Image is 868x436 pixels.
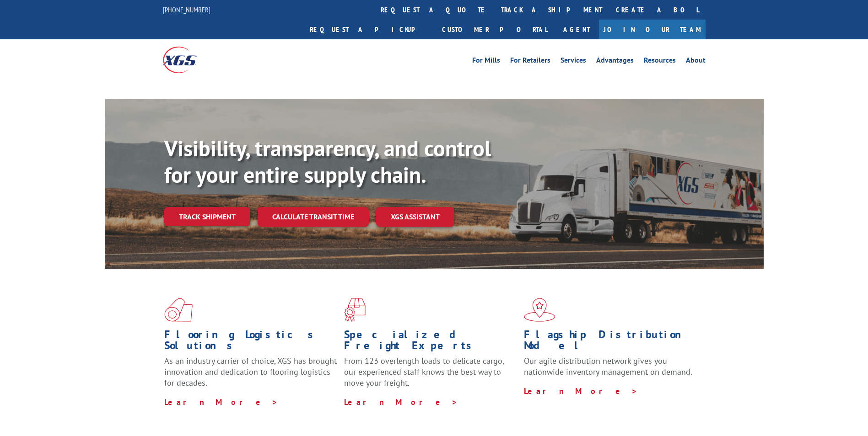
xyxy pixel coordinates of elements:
a: Request a pickup [303,20,435,39]
a: Agent [554,20,599,39]
a: Learn More > [164,397,278,407]
a: For Mills [472,57,500,67]
a: About [686,57,706,67]
a: XGS ASSISTANT [376,207,454,227]
h1: Flooring Logistics Solutions [164,329,337,356]
a: Calculate transit time [258,207,369,227]
span: As an industry carrier of choice, XGS has brought innovation and dedication to flooring logistics... [164,356,337,388]
a: Learn More > [524,386,638,396]
a: For Retailers [510,57,550,67]
p: From 123 overlength loads to delicate cargo, our experienced staff knows the best way to move you... [344,356,517,396]
a: Learn More > [344,397,458,407]
img: xgs-icon-flagship-distribution-model-red [524,298,555,322]
a: Advantages [596,57,634,67]
h1: Flagship Distribution Model [524,329,697,356]
a: Services [561,57,586,67]
b: Visibility, transparency, and control for your entire supply chain. [164,134,491,189]
h1: Specialized Freight Experts [344,329,517,356]
a: Join Our Team [599,20,706,39]
a: Customer Portal [435,20,554,39]
span: Our agile distribution network gives you nationwide inventory management on demand. [524,356,692,377]
a: Resources [644,57,676,67]
img: xgs-icon-focused-on-flooring-red [344,298,366,322]
a: Track shipment [164,207,250,226]
img: xgs-icon-total-supply-chain-intelligence-red [164,298,193,322]
a: [PHONE_NUMBER] [163,5,210,14]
